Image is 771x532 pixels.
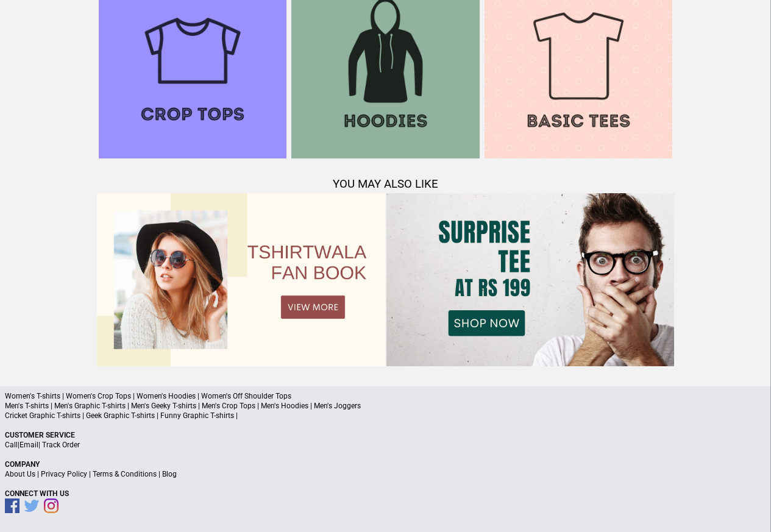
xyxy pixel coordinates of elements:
[20,441,38,449] a: Email
[5,391,766,401] p: Women's T-shirts | Women's Crop Tops | Women's Hoodies | Women's Off Shoulder Tops
[5,401,766,411] p: Men's T-shirts | Men's Graphic T-shirts | Men's Geeky T-shirts | Men's Crop Tops | Men's Hoodies ...
[5,441,18,449] a: Call
[5,411,766,420] p: Cricket Graphic T-shirts | Geek Graphic T-shirts | Funny Graphic T-shirts |
[42,441,80,449] a: Track Order
[162,470,177,478] a: Blog
[5,470,35,478] a: About Us
[5,430,766,440] p: Customer Service
[5,489,766,498] p: Connect With Us
[93,470,157,478] a: Terms & Conditions
[333,177,438,191] span: YOU MAY ALSO LIKE
[41,470,87,478] a: Privacy Policy
[5,440,766,450] p: | |
[5,459,766,469] p: Company
[5,469,766,479] p: | | |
